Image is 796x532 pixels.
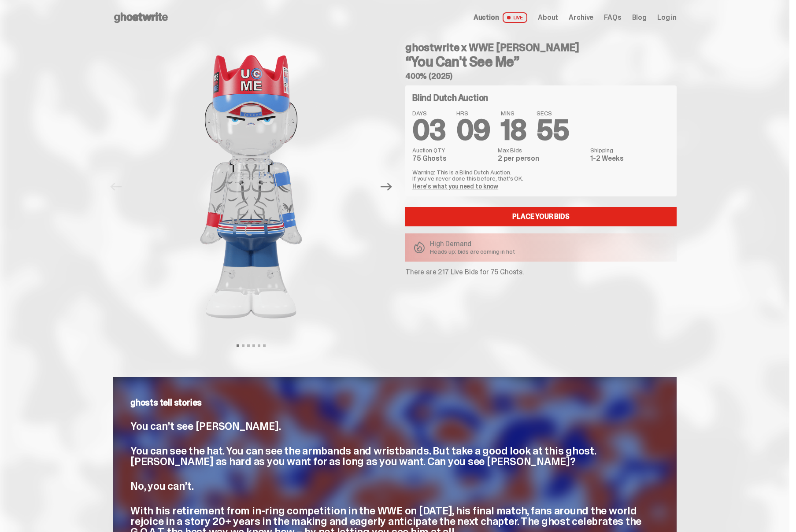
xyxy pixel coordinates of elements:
[130,479,194,493] span: No, you can’t.
[242,344,244,347] button: View slide 2
[412,155,492,162] dd: 75 Ghosts
[590,155,670,162] dd: 1-2 Weeks
[498,147,585,153] dt: Max Bids
[430,240,515,248] p: High Demand
[498,155,585,162] dd: 2 per person
[405,42,677,53] h4: ghostwrite x WWE [PERSON_NAME]
[657,14,677,21] a: Log in
[430,248,515,255] p: Heads up: bids are coming in hot
[538,14,558,21] a: About
[412,93,488,102] h4: Blind Dutch Auction
[405,207,677,226] a: Place your Bids
[412,110,446,116] span: DAYS
[412,112,446,148] span: 03
[247,344,250,347] button: View slide 3
[632,14,647,21] a: Blog
[252,344,255,347] button: View slide 4
[474,12,527,23] a: Auction LIVE
[258,344,260,347] button: View slide 5
[456,110,490,116] span: HRS
[604,14,621,21] a: FAQs
[474,14,499,21] span: Auction
[130,419,281,433] span: You can’t see [PERSON_NAME].
[263,344,266,347] button: View slide 6
[501,112,526,148] span: 18
[412,147,492,153] dt: Auction QTY
[405,55,677,69] h3: “You Can't See Me”
[537,112,569,148] span: 55
[412,182,498,190] a: Here's what you need to know
[501,110,526,116] span: MINS
[503,12,528,23] span: LIVE
[130,35,372,338] img: John_Cena_Hero_1.png
[537,110,569,116] span: SECS
[590,147,670,153] dt: Shipping
[412,169,670,181] p: Warning: This is a Blind Dutch Auction. If you’ve never done this before, that’s OK.
[237,344,239,347] button: View slide 1
[569,14,593,21] a: Archive
[130,398,659,407] p: ghosts tell stories
[456,112,490,148] span: 09
[405,269,677,276] p: There are 217 Live Bids for 75 Ghosts.
[130,444,596,468] span: You can see the hat. You can see the armbands and wristbands. But take a good look at this ghost....
[377,177,396,196] button: Next
[405,72,677,80] h5: 400% (2025)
